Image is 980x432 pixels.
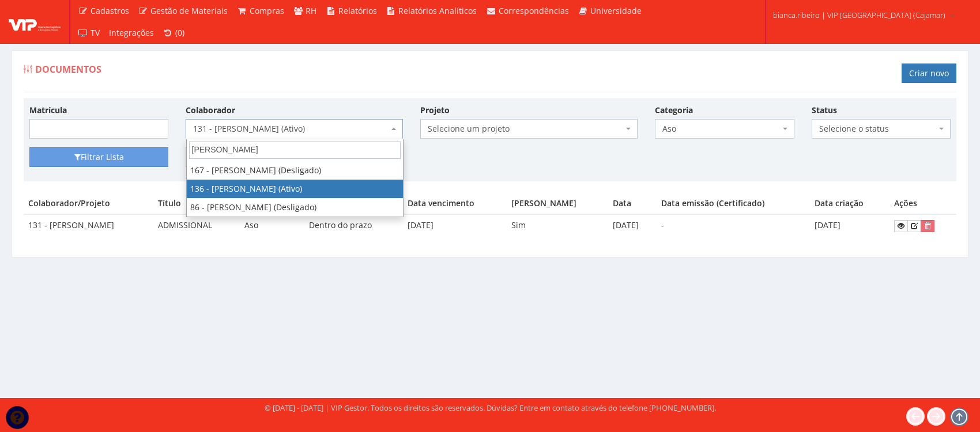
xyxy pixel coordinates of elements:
[812,105,837,116] label: Status
[250,5,284,16] span: Compras
[507,193,608,214] th: [PERSON_NAME]
[810,214,889,237] td: [DATE]
[655,105,693,116] label: Categoria
[91,5,129,16] span: Cadastros
[608,193,656,214] th: Data
[175,27,184,38] span: (0)
[193,123,389,135] span: 131 - APARECIDO VIEIRA JUNIOR (Ativo)
[306,5,316,16] span: RH
[104,22,159,44] a: Integrações
[608,214,656,237] td: [DATE]
[902,64,956,83] a: Criar novo
[773,9,945,21] span: bianca.ribeiro | VIP [GEOGRAPHIC_DATA] (Cajamar)
[153,214,240,237] td: ADMISSIONAL
[240,214,304,237] td: Aso
[73,22,104,44] a: TV
[150,5,228,16] span: Gestão de Materiais
[159,22,190,44] a: (0)
[810,193,889,214] th: Data criação
[403,193,507,214] th: Data vencimento
[91,27,100,38] span: TV
[338,5,377,16] span: Relatórios
[662,123,779,135] span: Aso
[109,27,154,38] span: Integrações
[186,119,403,139] span: 131 - APARECIDO VIEIRA JUNIOR (Ativo)
[186,105,235,116] label: Colaborador
[657,214,810,237] td: -
[655,119,794,139] span: Aso
[657,193,810,214] th: Data emissão (Certificado)
[9,13,61,31] img: logo
[428,123,623,135] span: Selecione um projeto
[420,105,450,116] label: Projeto
[29,147,168,167] button: Filtrar Lista
[819,123,936,135] span: Selecione o status
[304,214,403,237] td: Dentro do prazo
[398,5,477,16] span: Relatórios Analíticos
[187,180,403,198] li: 136 - [PERSON_NAME] (Ativo)
[24,193,153,214] th: Colaborador/Projeto
[507,214,608,237] td: Sim
[403,214,507,237] td: [DATE]
[153,193,240,214] th: Título
[499,5,569,16] span: Correspondências
[187,198,403,217] li: 86 - [PERSON_NAME] (Desligado)
[24,214,153,237] td: 131 - [PERSON_NAME]
[812,119,951,139] span: Selecione o status
[35,63,101,76] span: Documentos
[420,119,638,139] span: Selecione um projeto
[265,403,716,414] div: © [DATE] - [DATE] | VIP Gestor. Todos os direitos são reservados. Dúvidas? Entre em contato atrav...
[590,5,642,16] span: Universidade
[187,161,403,180] li: 167 - [PERSON_NAME] (Desligado)
[889,193,956,214] th: Ações
[29,105,67,116] label: Matrícula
